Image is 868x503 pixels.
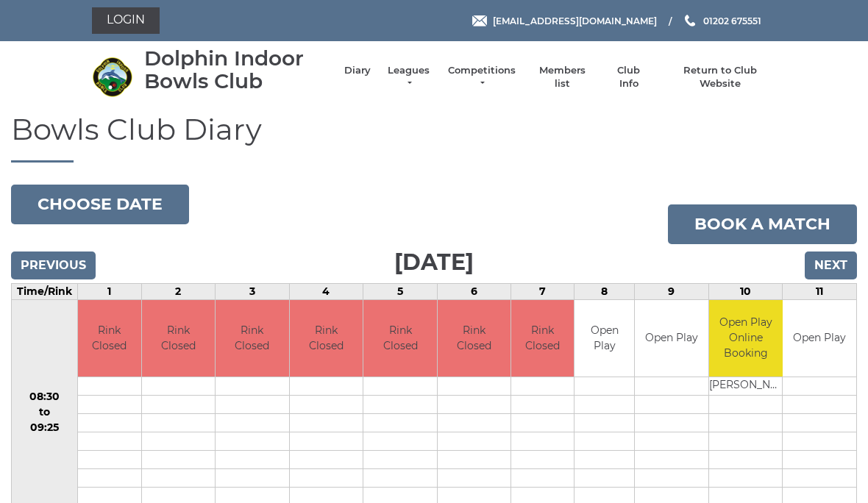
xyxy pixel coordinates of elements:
td: 5 [363,283,438,299]
a: Leagues [385,64,432,90]
a: Login [92,7,160,34]
button: Choose date [11,185,189,224]
td: 8 [574,283,635,299]
span: [EMAIL_ADDRESS][DOMAIN_NAME] [493,15,657,26]
td: 3 [216,283,290,299]
a: Book a match [668,204,857,244]
td: 1 [78,283,141,299]
a: Return to Club Website [665,64,776,90]
input: Previous [11,251,96,279]
td: Open Play [635,300,708,377]
td: Rink Closed [438,300,511,377]
td: Open Play [783,300,856,377]
span: 01202 675551 [703,15,761,26]
img: Dolphin Indoor Bowls Club [92,57,132,97]
td: 9 [635,283,709,299]
td: Rink Closed [142,300,216,377]
td: Rink Closed [216,300,289,377]
a: Club Info [608,64,650,90]
div: Dolphin Indoor Bowls Club [144,47,330,93]
td: Open Play [574,300,634,377]
td: 7 [511,283,574,299]
a: Phone us 01202 675551 [683,14,761,28]
td: Open Play Online Booking [709,300,783,377]
img: Email [472,15,487,26]
td: 6 [437,283,511,299]
td: Rink Closed [363,300,437,377]
td: 2 [141,283,216,299]
a: Competitions [447,64,517,90]
td: Rink Closed [511,300,574,377]
td: 10 [708,283,783,299]
td: Rink Closed [78,300,140,377]
a: Email [EMAIL_ADDRESS][DOMAIN_NAME] [472,14,657,28]
a: Diary [344,64,371,77]
td: 11 [783,283,857,299]
td: Time/Rink [12,283,78,299]
td: Rink Closed [290,300,363,377]
img: Phone us [685,15,695,26]
input: Next [805,251,857,279]
td: [PERSON_NAME] [709,377,783,396]
td: 4 [289,283,363,299]
a: Members list [531,64,592,90]
h1: Bowls Club Diary [11,113,857,163]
